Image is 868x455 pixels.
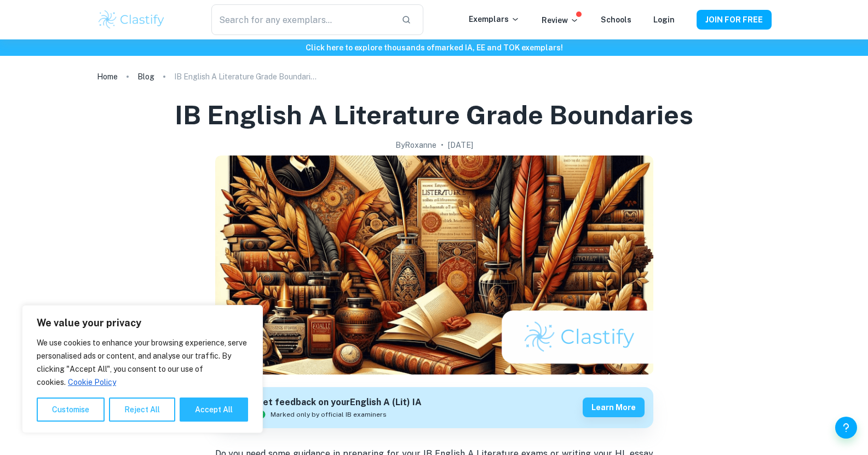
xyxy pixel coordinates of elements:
h6: Get feedback on your English A (Lit) IA [256,396,422,410]
button: JOIN FOR FREE [697,10,772,30]
a: Home [97,69,118,84]
a: Blog [137,69,154,84]
button: Accept All [180,398,248,422]
button: Learn more [583,398,645,417]
button: Customise [37,398,105,422]
a: Login [653,15,675,24]
p: • [441,139,444,151]
a: Schools [601,15,631,24]
h6: Click here to explore thousands of marked IA, EE and TOK exemplars ! [2,42,866,54]
p: IB English A Literature Grade Boundaries [174,71,317,83]
a: Get feedback on yourEnglish A (Lit) IAMarked only by official IB examinersLearn more [215,387,653,428]
div: We value your privacy [22,305,263,433]
input: Search for any exemplars... [211,4,392,35]
p: We value your privacy [37,316,248,330]
p: Review [542,14,579,26]
button: Help and Feedback [835,417,857,439]
h1: IB English A Literature Grade Boundaries [175,97,693,133]
h2: [DATE] [448,139,473,151]
button: Reject All [109,398,175,422]
img: Clastify logo [97,9,166,31]
span: Marked only by official IB examiners [271,410,387,419]
h2: By Roxanne [395,139,436,151]
img: IB English A Literature Grade Boundaries cover image [215,155,653,375]
p: Exemplars [469,13,520,25]
p: We use cookies to enhance your browsing experience, serve personalised ads or content, and analys... [37,336,248,389]
a: Cookie Policy [67,377,117,387]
